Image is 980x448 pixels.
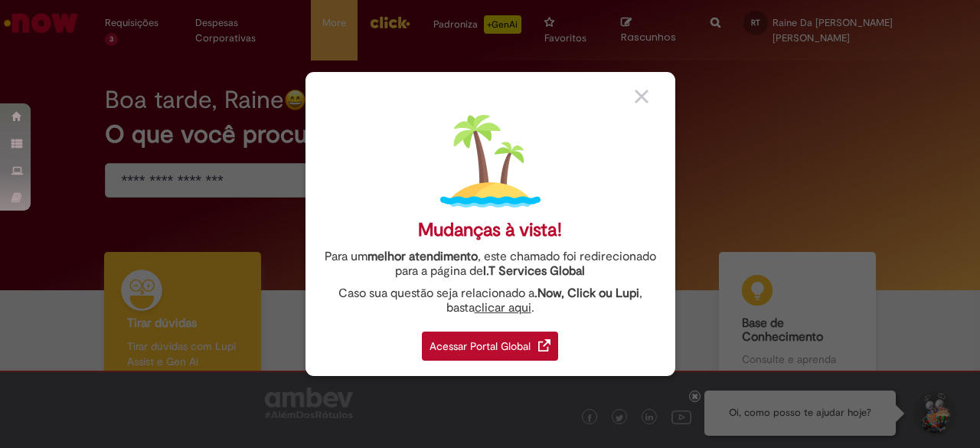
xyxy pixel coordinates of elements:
[483,255,585,279] a: I.T Services Global
[635,90,648,103] img: close_button_grey.png
[418,219,562,241] div: Mudanças à vista!
[475,292,531,316] a: clicar aqui
[440,111,541,211] img: island.png
[422,323,558,361] a: Acessar Portal Global
[317,286,664,316] div: Caso sua questão seja relacionado a , basta .
[534,286,639,301] strong: .Now, Click ou Lupi
[367,249,478,264] strong: melhor atendimento
[538,339,550,352] img: redirect_link.png
[422,332,558,361] div: Acessar Portal Global
[317,250,664,279] div: Para um , este chamado foi redirecionado para a página de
